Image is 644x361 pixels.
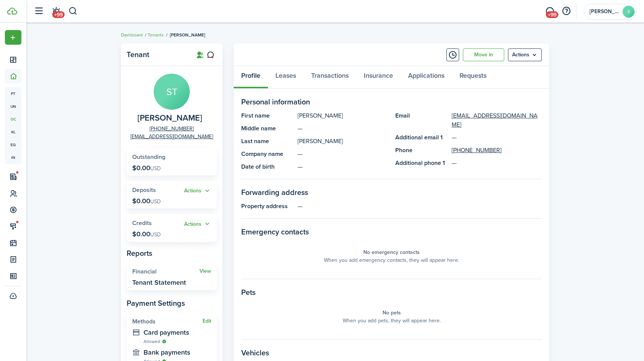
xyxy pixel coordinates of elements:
button: Open resource center [560,5,573,18]
panel-main-title: Middle name [241,124,294,133]
img: TenantCloud [7,8,17,15]
span: +99 [546,11,558,18]
panel-main-section-title: Vehicles [241,347,542,358]
a: Requests [452,66,494,89]
button: Open menu [184,187,211,195]
button: Open menu [184,220,211,228]
p: $0.00 [132,230,161,238]
button: Actions [184,220,211,228]
a: Notifications [49,2,63,21]
span: USD [150,198,161,205]
panel-main-description: [PERSON_NAME] [298,111,388,120]
panel-main-description: — [298,162,388,171]
panel-main-title: Last name [241,137,294,146]
avatar-text: S [623,6,635,18]
a: [EMAIL_ADDRESS][DOMAIN_NAME] [452,111,542,129]
button: Timeline [446,48,459,61]
widget-stats-description: Tenant Statement [132,279,186,286]
button: Actions [184,187,211,195]
widget-stats-title: Methods [132,318,203,325]
button: Edit [203,318,211,324]
button: Open menu [508,48,542,61]
a: Move in [463,48,504,61]
widget-stats-description: Bank payments [144,349,211,356]
a: Dashboard [121,32,143,38]
panel-main-title: Date of birth [241,162,294,171]
span: [PERSON_NAME] [170,32,205,38]
button: Open sidebar [32,4,46,18]
panel-main-title: Tenant [127,50,187,59]
span: Sarah Thomas [138,113,202,123]
panel-main-placeholder-title: No pets [382,309,401,317]
panel-main-placeholder-description: When you add emergency contacts, they will appear here. [324,256,459,264]
a: in [5,151,21,164]
a: Messaging [543,2,557,21]
menu-btn: Actions [508,48,542,61]
span: Allowed [144,338,160,345]
span: Outstanding [132,153,165,161]
a: Applications [401,66,452,89]
p: $0.00 [132,197,161,205]
button: Open menu [5,30,21,45]
a: un [5,100,21,113]
panel-main-title: Property address [241,202,294,211]
panel-main-title: Additional email 1 [395,133,448,142]
a: oc [5,113,21,125]
button: Search [68,5,78,18]
panel-main-placeholder-description: When you add pets, they will appear here. [343,317,441,325]
span: Deposits [132,186,156,194]
p: $0.00 [132,164,161,172]
panel-main-title: Company name [241,150,294,159]
panel-main-subtitle: Reports [127,248,217,259]
a: pt [5,87,21,100]
panel-main-section-title: Emergency contacts [241,226,542,237]
a: kl [5,125,21,138]
panel-main-section-title: Forwarding address [241,187,542,198]
panel-main-title: First name [241,111,294,120]
span: USD [150,231,161,239]
panel-main-title: Email [395,111,448,129]
a: Insurance [356,66,401,89]
a: eq [5,138,21,151]
panel-main-title: Phone [395,146,448,155]
panel-main-description: [PERSON_NAME] [298,137,388,146]
panel-main-subtitle: Payment Settings [127,298,217,309]
panel-main-description: — [298,150,388,159]
a: [EMAIL_ADDRESS][DOMAIN_NAME] [130,133,213,140]
widget-stats-description: Card payments [144,329,211,336]
avatar-text: ST [154,74,190,110]
span: Sarah [590,9,620,14]
a: Transactions [304,66,356,89]
panel-main-title: Additional phone 1 [395,159,448,168]
panel-main-description: — [298,202,542,211]
span: USD [150,165,161,172]
panel-main-section-title: Pets [241,287,542,298]
a: [PHONE_NUMBER] [452,146,502,155]
panel-main-description: — [298,124,388,133]
widget-stats-title: Financial [132,268,200,275]
a: Leases [268,66,304,89]
a: View [200,268,211,274]
span: +99 [52,11,65,18]
panel-main-placeholder-title: No emergency contacts [363,248,420,256]
span: Credits [132,219,152,227]
panel-main-section-title: Personal information [241,96,542,107]
a: [PHONE_NUMBER] [150,125,194,133]
a: Tenants [148,32,164,38]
